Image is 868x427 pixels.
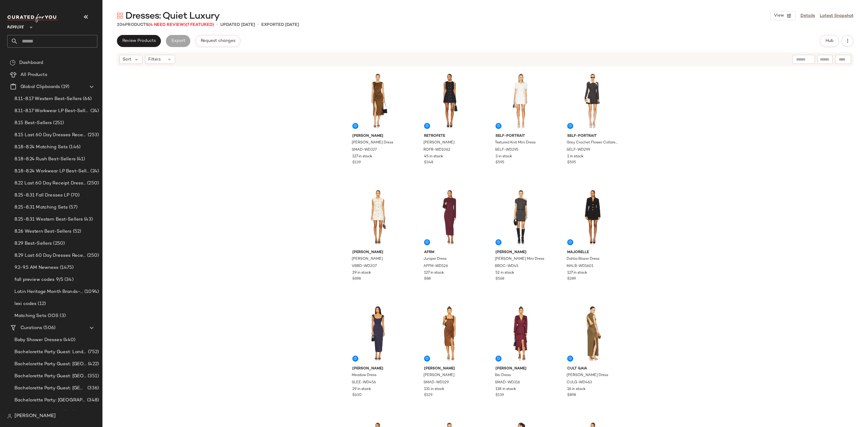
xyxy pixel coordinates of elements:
span: 45 in stock [424,154,443,159]
span: 8.22 Last 60 Day Receipt Dresses [14,180,86,187]
span: (19) [60,83,69,90]
span: Request changes [200,39,235,43]
a: Latest Snapshot [820,13,854,19]
span: BROC-WD45 [495,264,518,269]
span: Review Products [122,39,156,43]
span: (422) [87,361,99,368]
span: 8.11-8.17 Workwear LP Best-Sellers [14,108,89,115]
span: retrofete [424,133,475,139]
span: (250) [86,252,99,259]
span: Sort [123,56,131,63]
span: $595 [567,160,576,165]
span: self-portrait [567,133,618,139]
span: (66) [82,96,92,102]
span: [PERSON_NAME] [495,250,546,255]
img: svg%3e [10,60,16,66]
span: 8.18-8.24 Workwear LP Best-Sellers [14,168,89,175]
span: [PERSON_NAME] Dress [567,373,608,378]
span: 8.25-8.31 Fall Dresses LP [14,192,70,199]
span: 127 in stock [567,270,587,276]
span: AFRM [424,250,475,255]
span: Bachelorette Party LP [14,409,62,416]
span: MALR-WD1601 [567,264,593,269]
span: Juniper Dress [423,256,447,262]
span: SMAD-WD316 [495,380,520,385]
span: 3 in stock [495,154,512,159]
span: 1 in stock [567,154,583,159]
span: $139 [352,160,361,165]
img: CULG-WD463_V1.jpg [562,303,623,364]
span: [PERSON_NAME] Mini Dress [495,256,544,262]
span: 8.15 Last 60 Day Dresses Receipt [14,132,86,139]
span: 127 in stock [424,270,444,276]
span: $698 [352,276,361,282]
span: (440) [62,337,76,344]
span: (12) [36,300,46,307]
img: SMAD-WD316_V1.jpg [491,303,551,364]
span: (70) [70,192,80,199]
button: Hub [820,35,839,47]
span: • [216,21,218,28]
span: $348 [424,160,433,165]
span: (57) [68,204,77,211]
p: Exported [DATE] [261,22,299,28]
span: fall preview codes 9/5 [14,276,63,283]
span: 8.11-8.17 Western Best-Sellers [14,96,82,102]
span: (352) [62,409,74,416]
span: Matching Sets OOS [14,312,58,319]
span: Bachelorette Party Guest: [GEOGRAPHIC_DATA] [14,385,86,392]
span: 8.26 Western Best-Sellers [14,228,72,235]
img: SELF-WD299_V1.jpg [562,70,623,131]
span: Dresses: Quiet Luxury [125,10,219,22]
img: svg%3e [7,414,12,419]
span: Hub [825,39,834,43]
span: (43) [83,216,93,223]
span: [PERSON_NAME] Dress [352,140,393,146]
span: [PERSON_NAME] [352,366,403,372]
span: SMAD-WD329 [423,380,449,385]
span: 8.18-8.24 Matching Sets [14,144,68,151]
span: Curations [20,325,42,331]
span: (250) [52,240,65,247]
span: (146) [68,144,80,151]
span: Bei Dress [495,373,511,378]
span: [PERSON_NAME] [424,366,475,372]
span: All Products [20,71,47,78]
span: (24) [89,108,99,115]
img: ROFR-WD1062_V1.jpg [419,70,480,131]
span: 52 in stock [495,270,514,276]
img: SMAD-WD327_V1.jpg [348,70,408,131]
span: 9.2-9.5 AM Newness [14,264,59,271]
span: SELF-WD295 [495,147,518,153]
span: (250) [86,180,99,187]
span: Grey Crochet Flower Collared Knit Mini Dress [567,140,618,146]
span: 8.29 Last 60 Day Dresses Receipts [14,252,86,259]
span: (506) [42,325,55,331]
span: 131 in stock [424,387,444,392]
span: 8.18-8.24 Rush Best-Sellers [14,156,76,163]
span: (34) [63,276,74,283]
span: 29 in stock [352,387,371,392]
span: (7 Featured) [186,23,214,27]
button: Request changes [195,35,241,47]
span: 8.25-8.31 Western Best-Sellers [14,216,83,223]
button: View [770,11,796,20]
span: $898 [567,393,576,398]
img: AFFM-WD526_V1.jpg [419,187,480,247]
span: Dashboard [19,59,43,66]
p: updated [DATE] [220,22,255,28]
span: SLEE-WD456 [352,380,376,385]
span: (351) [86,373,99,380]
a: Details [800,13,815,19]
span: Bachelorette Party Guest: Landing Page [14,349,87,356]
span: [PERSON_NAME] [423,373,454,378]
span: $289 [567,276,576,282]
img: SMAD-WD329_V1.jpg [419,303,480,364]
span: 29 in stock [352,270,371,276]
span: [PERSON_NAME] [14,413,56,420]
span: 8.29 Best-Sellers [14,240,52,247]
span: [PERSON_NAME] [352,256,383,262]
img: VBRD-WD207_V1.jpg [348,187,408,247]
span: View [774,13,784,18]
span: (41) [76,156,85,163]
